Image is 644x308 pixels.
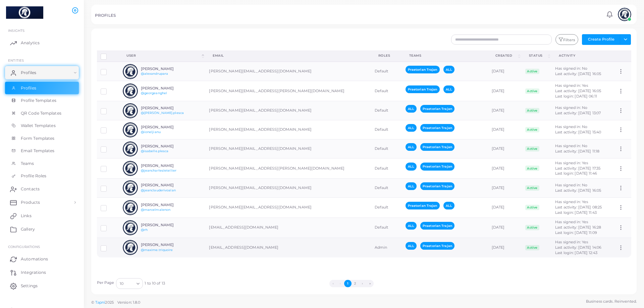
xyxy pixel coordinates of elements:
[555,225,601,230] span: Last activity: [DATE] 16:28
[406,202,440,209] span: Praetorian Trajan
[371,159,402,179] td: Default
[352,280,359,287] button: Go to page 2
[420,182,454,190] span: Praetorian Trajan
[123,220,138,235] img: avatar
[21,85,36,91] span: Profiles
[495,53,517,58] div: Created
[97,280,114,286] label: Per Page
[555,199,588,204] span: Has signed in: Yes
[21,269,46,275] span: Integrations
[8,245,40,249] span: Configurations
[488,178,522,197] td: [DATE]
[21,199,40,205] span: Products
[488,197,522,218] td: [DATE]
[5,196,79,209] a: Products
[555,130,601,134] span: Last activity: [DATE] 15:40
[555,124,587,129] span: Has signed in: No
[406,124,417,132] span: ALL
[555,71,601,76] span: Last activity: [DATE] 16:05
[117,300,141,305] span: Version: 1.8.0
[409,53,481,58] div: Teams
[145,281,165,286] span: 1 to 10 of 13
[21,110,61,116] span: QR Code Templates
[141,164,190,168] h6: [PERSON_NAME]
[5,209,79,223] a: Links
[371,120,402,139] td: Default
[5,279,79,293] a: Settings
[555,171,597,176] span: Last login: [DATE] 11:46
[555,66,587,71] span: Has signed in: No
[8,58,24,62] span: ENTITIES
[21,70,36,76] span: Profiles
[205,238,371,257] td: [EMAIL_ADDRESS][DOMAIN_NAME]
[91,300,140,305] span: ©
[5,252,79,266] a: Automations
[205,81,371,101] td: [PERSON_NAME][EMAIL_ADDRESS][PERSON_NAME][DOMAIN_NAME]
[406,143,417,151] span: ALL
[420,163,454,170] span: Praetorian Trajan
[371,62,402,81] td: Default
[116,278,143,289] div: Search for option
[95,300,105,305] a: Tapni
[141,111,184,115] a: @[PERSON_NAME].plesca
[488,81,522,101] td: [DATE]
[488,120,522,139] td: [DATE]
[141,106,190,110] h6: [PERSON_NAME]
[5,182,79,196] a: Contacts
[420,143,454,151] span: Praetorian Trajan
[614,51,631,62] th: Action
[124,280,134,287] input: Search for option
[371,218,402,238] td: Default
[5,132,79,145] a: Form Templates
[555,210,597,215] span: Last login: [DATE] 11:43
[123,83,138,99] img: avatar
[555,240,588,244] span: Has signed in: Yes
[406,105,417,113] span: ALL
[555,88,601,93] span: Last activity: [DATE] 16:05
[555,205,602,209] span: Last activity: [DATE] 08:25
[371,197,402,218] td: Default
[21,186,40,192] span: Contacts
[529,53,547,58] div: Status
[123,180,138,195] img: avatar
[555,111,601,115] span: Last activity: [DATE] 13:07
[488,218,522,238] td: [DATE]
[406,85,440,93] span: Praetorian Trajan
[555,250,597,255] span: Last login: [DATE] 12:43
[555,161,588,165] span: Has signed in: Yes
[406,66,440,73] span: Praetorian Trajan
[141,67,190,71] h6: [PERSON_NAME]
[443,66,454,73] span: ALL
[123,141,138,157] img: avatar
[21,148,55,154] span: Email Templates
[97,51,119,62] th: Row-selection
[555,230,597,235] span: Last login: [DATE] 11:09
[21,256,48,262] span: Automations
[141,228,148,232] a: @rh
[344,280,352,287] button: Go to page 1
[21,173,46,179] span: Profile Roles
[205,218,371,238] td: [EMAIL_ADDRESS][DOMAIN_NAME]
[359,280,366,287] button: Go to next page
[555,149,599,153] span: Last activity: [DATE] 11:18
[555,245,601,250] span: Last activity: [DATE] 14:06
[5,223,79,236] a: Gallery
[21,213,32,219] span: Links
[488,139,522,159] td: [DATE]
[141,208,171,211] a: @marcelmalenon
[488,159,522,179] td: [DATE]
[406,222,417,230] span: ALL
[525,166,539,171] span: Active
[488,62,522,81] td: [DATE]
[443,85,454,93] span: ALL
[141,188,176,192] a: @jeanclauderivoalan
[525,127,539,132] span: Active
[525,205,539,210] span: Active
[559,53,606,58] div: activity
[406,182,417,190] span: ALL
[371,139,402,159] td: Default
[95,13,116,18] h5: PROFILES
[555,94,597,99] span: Last login: [DATE] 06:11
[555,143,587,148] span: Has signed in: No
[525,225,539,230] span: Active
